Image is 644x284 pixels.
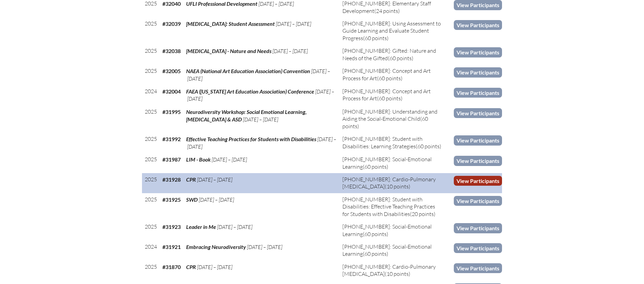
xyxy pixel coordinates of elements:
[142,133,160,153] td: 2025
[197,176,232,183] span: [DATE] – [DATE]
[162,48,181,54] b: #32038
[186,136,316,142] span: Effective Teaching Practices for Students with Disabilities
[454,20,502,30] a: View Participants
[454,176,502,186] a: View Participants
[340,173,445,193] td: (10 points)
[186,88,314,95] span: FAEA ([US_STATE] Art Education Association) Conference
[340,105,445,133] td: (60 points)
[197,264,232,270] span: [DATE] – [DATE]
[243,116,278,123] span: [DATE] – [DATE]
[162,264,181,270] b: #31870
[186,68,330,82] span: [DATE] – [DATE]
[454,223,502,233] a: View Participants
[162,244,181,250] b: #31921
[142,85,160,105] td: 2024
[454,88,502,98] a: View Participants
[186,264,196,270] span: CPR
[258,0,294,7] span: [DATE] – [DATE]
[340,153,445,173] td: (60 points)
[342,67,431,81] span: [PHONE_NUMBER]: Concept and Art Process for Art
[186,20,275,27] span: [MEDICAL_DATA]: Student Assessment
[340,133,445,153] td: (60 points)
[162,176,181,183] b: #31928
[142,240,160,261] td: 2024
[272,48,308,54] span: [DATE] – [DATE]
[342,88,431,102] span: [PHONE_NUMBER]: Concept and Art Process for Art
[186,196,198,203] span: SWD
[186,223,216,230] span: Leader in Me
[454,243,502,253] a: View Participants
[342,135,423,149] span: [PHONE_NUMBER]: Student with Disabilities: Learning Strategies
[342,20,441,41] span: [PHONE_NUMBER]: Using Assessment to Guide Learning and Evaluate Student Progress
[142,261,160,281] td: 2025
[276,20,311,27] span: [DATE] – [DATE]
[454,156,502,166] a: View Participants
[186,108,307,122] span: Neurodiversity Workshop: Social Emotional Learning, [MEDICAL_DATA] & ASD
[162,156,181,163] b: #31987
[162,68,181,74] b: #32005
[454,135,502,145] a: View Participants
[162,136,181,142] b: #31992
[186,244,246,250] span: Embracing Neurodiversity
[162,108,181,115] b: #31995
[342,47,436,61] span: [PHONE_NUMBER]: Gifted: Nature and Needs of the Gifted
[142,65,160,85] td: 2025
[186,68,310,74] span: NAEA (National Art Education Association) Convention
[186,176,196,183] span: CPR
[340,261,445,281] td: (10 points)
[186,0,257,7] span: UFLI Professional Development
[454,196,502,206] a: View Participants
[454,47,502,57] a: View Participants
[217,223,252,230] span: [DATE] – [DATE]
[342,196,435,217] span: [PHONE_NUMBER]: Student with Disabilities: Effective Teaching Practices for Students with Disabil...
[454,67,502,77] a: View Participants
[340,17,445,45] td: (60 points)
[340,45,445,65] td: (60 points)
[340,220,445,240] td: (60 points)
[186,88,334,102] span: [DATE] – [DATE]
[186,136,336,150] span: [DATE] – [DATE]
[342,263,436,277] span: [PHONE_NUMBER]: Cardio-Pulmonary [MEDICAL_DATA]
[186,48,271,54] span: [MEDICAL_DATA] - Nature and Needs
[454,263,502,273] a: View Participants
[162,223,181,230] b: #31923
[142,193,160,220] td: 2025
[342,243,432,257] span: [PHONE_NUMBER]: Social-Emotional Learning
[142,173,160,193] td: 2025
[342,108,437,122] span: [PHONE_NUMBER]: Understanding and Aiding the Social-Emotional Child
[340,85,445,105] td: (60 points)
[340,65,445,85] td: (60 points)
[212,156,247,163] span: [DATE] – [DATE]
[342,156,432,170] span: [PHONE_NUMBER]: Social-Emotional Learning
[199,196,234,203] span: [DATE] – [DATE]
[342,223,432,237] span: [PHONE_NUMBER]: Social-Emotional Learning
[142,105,160,133] td: 2025
[162,88,181,95] b: #32004
[454,108,502,118] a: View Participants
[162,20,181,27] b: #32039
[186,156,211,163] span: LIM - Book
[142,45,160,65] td: 2025
[247,244,282,250] span: [DATE] – [DATE]
[162,196,181,203] b: #31925
[142,153,160,173] td: 2025
[340,193,445,220] td: (20 points)
[342,176,436,190] span: [PHONE_NUMBER]: Cardio-Pulmonary [MEDICAL_DATA]
[162,0,181,7] b: #32040
[142,220,160,240] td: 2025
[142,17,160,45] td: 2025
[340,240,445,261] td: (60 points)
